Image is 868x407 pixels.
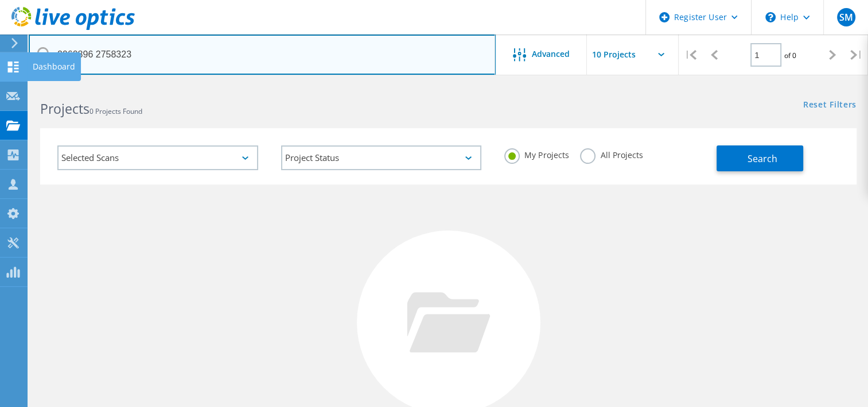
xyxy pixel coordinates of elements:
[784,51,796,60] span: of 0
[717,145,803,171] button: Search
[11,24,135,32] a: Live Optics Dashboard
[803,101,857,110] a: Reset Filters
[504,148,569,159] label: My Projects
[765,12,776,22] svg: \n
[281,145,482,170] div: Project Status
[748,152,777,165] span: Search
[40,99,89,118] b: Projects
[532,50,570,58] span: Advanced
[839,13,853,22] span: SM
[679,34,702,75] div: |
[29,34,496,75] input: Search projects by name, owner, ID, company, etc
[844,34,868,75] div: |
[33,63,75,71] div: Dashboard
[89,106,142,116] span: 0 Projects Found
[57,145,258,170] div: Selected Scans
[580,148,643,159] label: All Projects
